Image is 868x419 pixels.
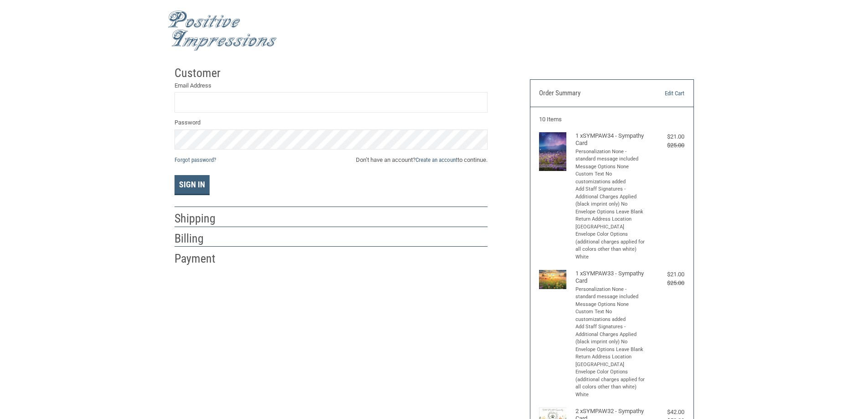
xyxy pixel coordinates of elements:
label: Email Address [175,81,488,90]
div: $42.00 [648,408,684,417]
h2: Shipping [175,211,228,226]
li: Envelope Options Leave Blank [575,346,646,354]
h2: Payment [175,251,228,266]
h3: 10 Items [539,116,684,123]
label: Password [175,118,488,127]
li: Return Address Location [GEOGRAPHIC_DATA] [575,353,646,368]
li: Custom Text No customizations added [575,171,646,186]
div: $21.00 [648,132,684,141]
li: Personalization None - standard message included [575,148,646,163]
a: Edit Cart [638,89,684,98]
h2: Billing [175,231,228,246]
a: Create an account [416,156,457,163]
div: $25.00 [648,141,684,150]
li: Return Address Location [GEOGRAPHIC_DATA] [575,216,646,231]
a: Forgot password? [175,156,216,163]
li: Add Staff Signatures - Additional Charges Applied (black imprint only) No [575,323,646,346]
div: $21.00 [648,270,684,279]
li: Envelope Color Options (additional charges applied for all colors other than white) White [575,368,646,398]
li: Custom Text No customizations added [575,308,646,323]
li: Message Options None [575,301,646,309]
h4: 1 x SYMPAW33 - Sympathy Card [575,270,646,285]
div: $25.00 [648,279,684,288]
li: Envelope Options Leave Blank [575,208,646,216]
li: Message Options None [575,163,646,171]
span: Don’t have an account? to continue. [356,155,488,165]
li: Envelope Color Options (additional charges applied for all colors other than white) White [575,231,646,261]
img: Positive Impressions [168,10,277,51]
button: Sign In [175,175,210,195]
li: Personalization None - standard message included [575,286,646,301]
li: Add Staff Signatures - Additional Charges Applied (black imprint only) No [575,186,646,208]
h2: Customer [175,66,228,81]
h4: 1 x SYMPAW34 - Sympathy Card [575,132,646,147]
h3: Order Summary [539,89,638,98]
